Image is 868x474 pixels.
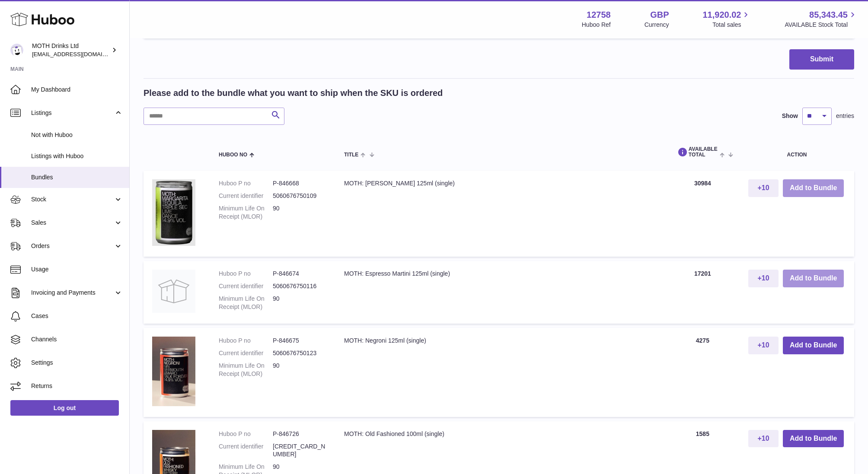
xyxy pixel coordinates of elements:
button: +10 [748,270,779,287]
div: MOTH Drinks Ltd [32,42,110,58]
th: Action [740,138,854,166]
a: 11,920.02 Total sales [702,9,751,29]
dt: Huboo P no [219,430,273,438]
button: +10 [748,179,779,197]
td: 4275 [666,328,740,417]
dd: P-846726 [273,430,327,438]
span: Settings [31,359,123,367]
img: MOTH: Espresso Martini 125ml (single) [152,270,195,313]
dt: Current identifier [219,192,273,200]
dd: [CREDIT_CARD_NUMBER] [273,442,327,459]
dt: Current identifier [219,442,273,459]
dd: 5060676750109 [273,192,327,200]
button: +10 [748,430,779,448]
dt: Huboo P no [219,337,273,345]
span: AVAILABLE Total [674,146,718,158]
dt: Current identifier [219,282,273,290]
strong: GBP [650,9,669,21]
h2: Please add to the bundle what you want to ship when the SKU is ordered [144,87,443,99]
a: 85,343.45 AVAILABLE Stock Total [785,9,858,29]
span: AVAILABLE Stock Total [785,21,858,29]
span: Title [344,152,358,158]
img: orders@mothdrinks.com [10,44,23,57]
span: Stock [31,195,114,204]
button: Submit [789,49,854,70]
button: Add to Bundle [783,430,844,448]
dd: P-846675 [273,337,327,345]
img: MOTH: Margarita 125ml (single) [152,179,195,246]
span: entries [836,112,854,120]
span: Channels [31,335,123,344]
td: 30984 [666,171,740,257]
label: Show [782,112,798,120]
td: MOTH: Negroni 125ml (single) [335,328,666,417]
span: Usage [31,265,123,274]
span: My Dashboard [31,86,123,94]
td: 17201 [666,261,740,324]
span: Huboo no [219,152,247,158]
span: 85,343.45 [809,9,848,21]
span: 11,920.02 [702,9,741,21]
dd: 90 [273,204,327,221]
span: Cases [31,312,123,320]
dd: 5060676750123 [273,349,327,357]
button: Add to Bundle [783,179,844,197]
span: Orders [31,242,114,250]
span: [EMAIL_ADDRESS][DOMAIN_NAME] [32,51,127,57]
div: Huboo Ref [582,21,611,29]
td: MOTH: Espresso Martini 125ml (single) [335,261,666,324]
button: Add to Bundle [783,337,844,354]
div: Currency [645,21,669,29]
dt: Minimum Life On Receipt (MLOR) [219,204,273,221]
td: MOTH: [PERSON_NAME] 125ml (single) [335,171,666,257]
a: Log out [10,400,119,416]
dt: Minimum Life On Receipt (MLOR) [219,295,273,311]
button: +10 [748,337,779,354]
strong: 12758 [587,9,611,21]
dd: 90 [273,362,327,378]
dd: 90 [273,295,327,311]
span: Total sales [712,21,751,29]
span: Listings with Huboo [31,152,123,160]
span: Returns [31,382,123,390]
dt: Huboo P no [219,179,273,188]
span: Bundles [31,173,123,181]
span: Listings [31,109,114,117]
dt: Huboo P no [219,270,273,278]
span: Invoicing and Payments [31,289,114,297]
dt: Current identifier [219,349,273,357]
dd: P-846668 [273,179,327,188]
button: Add to Bundle [783,270,844,287]
img: MOTH: Negroni 125ml (single) [152,337,195,406]
dt: Minimum Life On Receipt (MLOR) [219,362,273,378]
span: Sales [31,219,114,227]
dd: 5060676750116 [273,282,327,290]
span: Not with Huboo [31,131,123,139]
dd: P-846674 [273,270,327,278]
